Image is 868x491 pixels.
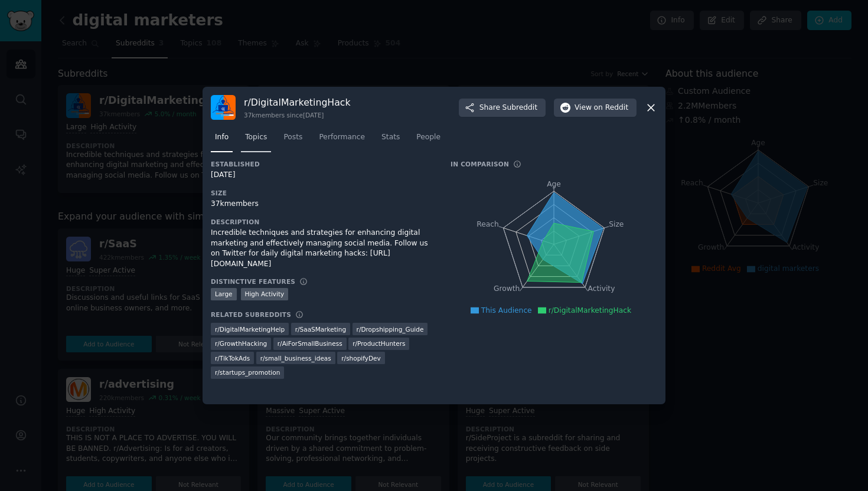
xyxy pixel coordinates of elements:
a: Info [211,128,233,152]
tspan: Growth [494,285,520,293]
tspan: Activity [588,285,615,293]
h3: Size [211,189,434,197]
span: r/DigitalMarketingHack [549,306,632,315]
h3: Description [211,218,434,226]
a: Performance [315,128,369,152]
span: r/ SaaSMarketing [295,325,346,333]
span: Posts [283,132,302,143]
h3: In Comparison [451,160,509,168]
span: Topics [245,132,267,143]
h3: Related Subreddits [211,310,291,319]
span: r/ DigitalMarketingHelp [215,325,285,333]
span: r/ ProductHunters [353,339,405,348]
span: Info [215,132,229,143]
button: Viewon Reddit [554,99,637,117]
span: Share [479,103,537,113]
span: r/ TikTokAds [215,354,250,362]
span: This Audience [481,306,532,315]
a: Posts [279,128,306,152]
div: Large [211,288,237,300]
div: 37k members [211,199,434,210]
span: r/ Dropshipping_Guide [357,325,424,333]
div: Incredible techniques and strategies for enhancing digital marketing and effectively managing soc... [211,228,434,269]
tspan: Age [547,180,561,188]
span: View [575,103,628,113]
h3: Established [211,160,434,168]
span: on Reddit [594,103,628,113]
div: High Activity [241,288,289,300]
img: DigitalMarketingHack [211,95,236,120]
span: r/ small_business_ideas [260,354,331,362]
a: Stats [377,128,404,152]
button: ShareSubreddit [459,99,546,117]
div: 37k members since [DATE] [244,111,351,119]
span: Subreddit [502,103,537,113]
span: r/ startups_promotion [215,368,280,377]
a: People [412,128,445,152]
span: Stats [381,132,400,143]
span: Performance [319,132,365,143]
span: r/ shopifyDev [341,354,380,362]
h3: Distinctive Features [211,277,295,286]
tspan: Reach [477,220,499,228]
span: r/ GrowthHacking [215,339,267,348]
span: r/ AiForSmallBusiness [278,339,342,348]
span: People [416,132,440,143]
tspan: Size [609,220,624,228]
div: [DATE] [211,170,434,181]
a: Topics [241,128,271,152]
h3: r/ DigitalMarketingHack [244,96,351,109]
